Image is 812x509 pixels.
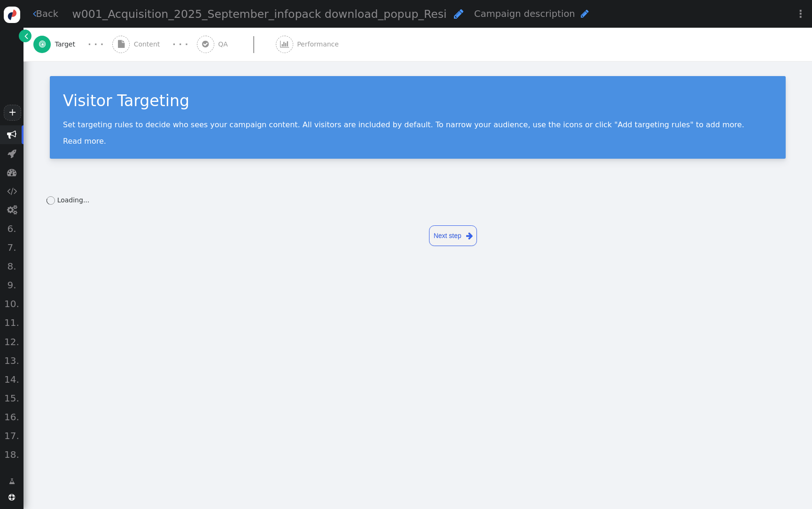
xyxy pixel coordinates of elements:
span:  [118,40,125,48]
div: Visitor Targeting [63,89,773,113]
span: Performance [297,39,343,49]
img: logo-icon.svg [4,7,20,23]
span:  [7,186,17,196]
span:  [280,40,289,48]
span: Campaign description [474,8,575,19]
span:  [7,168,16,177]
span:  [7,130,16,139]
a:  QA [197,28,276,61]
span: Content [134,39,164,49]
a:  Target · · · [33,28,112,61]
a: + [4,105,21,121]
span:  [8,494,15,501]
a: Next step [429,225,477,246]
span:  [454,8,463,19]
span:  [466,230,473,242]
a:  [2,473,22,490]
a: Back [33,7,59,21]
span:  [33,9,36,18]
span:  [8,149,16,158]
a:  Content · · · [112,28,197,61]
p: Set targeting rules to decide who sees your campaign content. All visitors are included by defaul... [63,120,773,129]
span:  [39,40,46,48]
span:  [581,9,589,18]
span: w001_Acquisition_2025_September_infopack download_popup_Resi [72,8,447,21]
div: · · · [172,38,188,51]
a:  [19,30,31,42]
span: Target [55,39,79,49]
span:  [7,205,17,215]
a: Read more. [63,137,106,146]
span:  [202,40,209,48]
span: Loading... [57,196,90,204]
a:  Performance [276,28,360,61]
span:  [24,31,28,41]
span:  [9,477,15,486]
span: QA [218,39,232,49]
div: · · · [88,38,103,51]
